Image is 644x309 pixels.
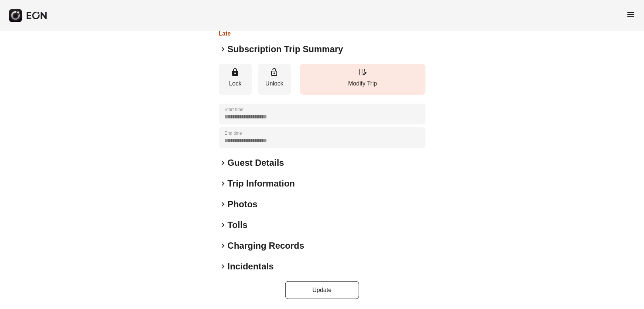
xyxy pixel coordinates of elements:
button: Lock [219,64,252,95]
h2: Trip Information [228,178,295,189]
span: keyboard_arrow_right [219,158,228,167]
h2: Subscription Trip Summary [228,43,343,55]
span: lock [231,68,240,77]
h2: Photos [228,198,258,210]
h3: Late [219,29,359,38]
h2: Guest Details [228,157,284,169]
h2: Incidentals [228,261,274,272]
span: menu [626,10,635,19]
span: keyboard_arrow_right [219,179,228,188]
span: keyboard_arrow_right [219,45,228,54]
span: keyboard_arrow_right [219,241,228,250]
span: keyboard_arrow_right [219,200,228,209]
button: Modify Trip [300,64,426,95]
h2: Charging Records [228,240,304,252]
p: Unlock [262,79,287,88]
h2: Tolls [228,219,248,231]
span: lock_open [270,68,279,77]
button: Unlock [258,64,291,95]
span: keyboard_arrow_right [219,262,228,271]
p: Modify Trip [304,79,422,88]
p: Lock [223,79,248,88]
span: keyboard_arrow_right [219,221,228,229]
span: edit_road [358,68,367,77]
button: Update [285,281,359,299]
